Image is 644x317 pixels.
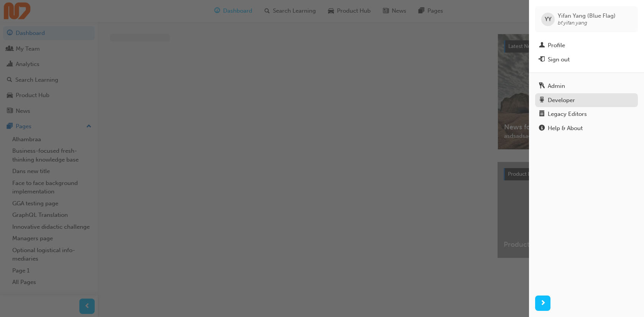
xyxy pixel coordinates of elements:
[539,42,545,49] span: man-icon
[535,93,638,107] a: Developer
[539,56,545,63] span: exit-icon
[535,53,638,67] button: Sign out
[535,79,638,93] a: Admin
[540,299,546,308] span: next-icon
[539,83,545,90] span: keys-icon
[539,111,545,118] span: notepad-icon
[539,125,545,132] span: info-icon
[545,15,552,24] span: YY
[558,12,616,19] span: Yifan Yang (Blue Flag)
[535,121,638,135] a: Help & About
[548,110,587,119] div: Legacy Editors
[548,55,570,64] div: Sign out
[548,82,565,91] div: Admin
[548,96,575,105] div: Developer
[558,20,587,26] span: bf.yifan.yang
[539,97,545,104] span: robot-icon
[535,38,638,53] a: Profile
[548,41,565,50] div: Profile
[548,124,583,133] div: Help & About
[535,107,638,121] a: Legacy Editors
